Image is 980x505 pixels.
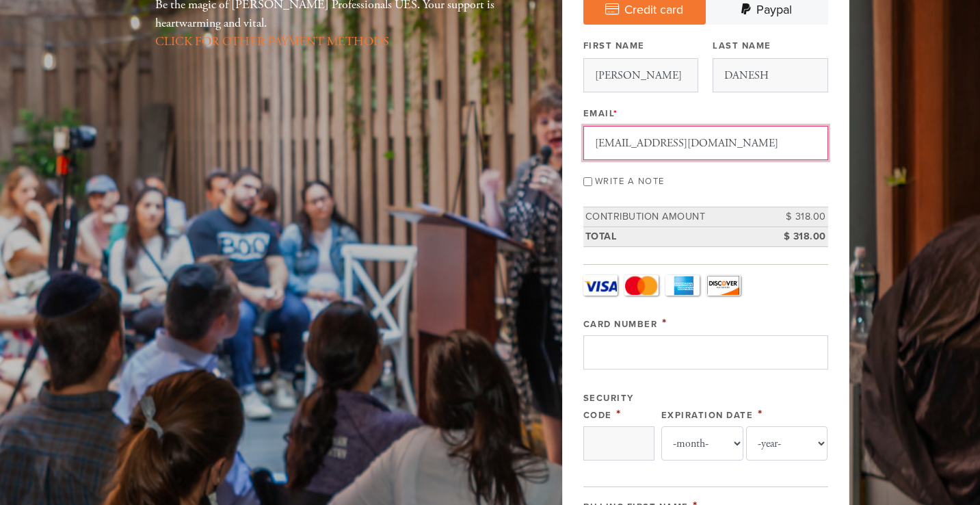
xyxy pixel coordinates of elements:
[767,207,828,227] td: $ 318.00
[767,226,828,246] td: $ 318.00
[583,207,767,227] td: Contribution Amount
[758,406,763,422] span: This field is required.
[661,410,754,421] label: Expiration Date
[665,275,700,296] a: Amex
[624,275,659,296] a: MasterCard
[661,426,743,461] select: Expiration Date month
[746,426,828,461] select: Expiration Date year
[595,176,665,187] label: Write a note
[583,226,767,246] td: Total
[583,393,634,421] label: Security Code
[155,34,389,49] a: CLICK FOR OTHER PAYMENT METHODS
[583,107,618,120] label: Email
[616,406,622,422] span: This field is required.
[583,40,645,52] label: First Name
[613,108,618,119] span: This field is required.
[583,275,618,296] a: Visa
[662,315,667,331] span: This field is required.
[706,275,741,296] a: Discover
[713,40,771,52] label: Last Name
[583,319,658,330] label: Card Number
